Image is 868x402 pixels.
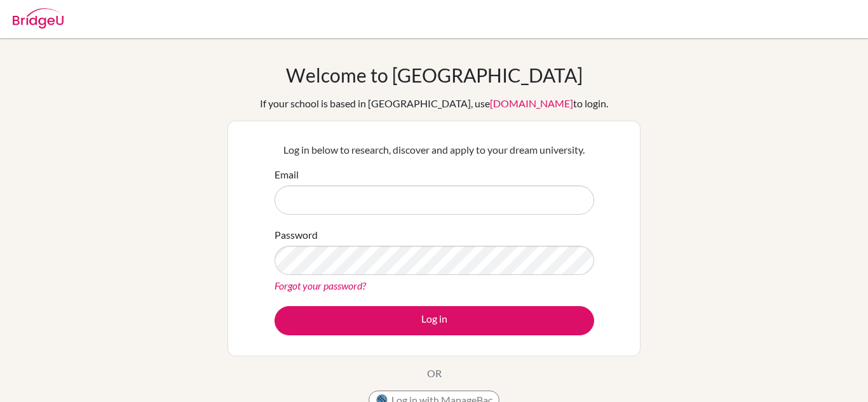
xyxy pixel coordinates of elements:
div: If your school is based in [GEOGRAPHIC_DATA], use to login. [260,96,608,111]
a: [DOMAIN_NAME] [490,97,573,109]
img: Bridge-U [13,8,64,29]
label: Email [275,167,299,182]
p: Log in below to research, discover and apply to your dream university. [275,142,594,157]
h1: Welcome to [GEOGRAPHIC_DATA] [286,64,583,86]
button: Log in [275,306,594,335]
p: OR [427,366,442,381]
a: Forgot your password? [275,279,366,291]
label: Password [275,227,318,243]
